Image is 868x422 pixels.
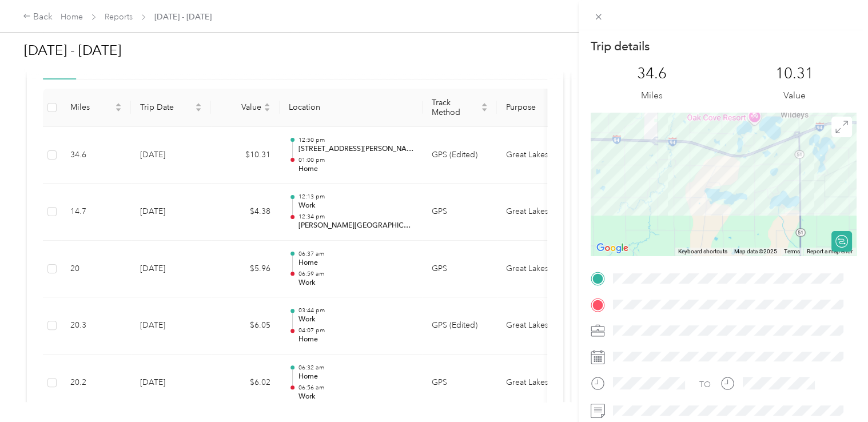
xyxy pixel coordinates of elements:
div: TO [699,379,711,391]
a: Report a map error [807,248,853,254]
p: 34.6 [637,65,667,83]
p: Miles [641,89,663,103]
p: Value [783,89,806,103]
p: 10.31 [775,65,814,83]
span: Map data ©2025 [734,248,777,254]
a: Terms (opens in new tab) [784,248,800,254]
p: Trip details [591,38,650,54]
a: Open this area in Google Maps (opens a new window) [594,241,631,256]
img: Google [594,241,631,256]
iframe: Everlance-gr Chat Button Frame [804,358,868,422]
button: Keyboard shortcuts [678,248,727,256]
